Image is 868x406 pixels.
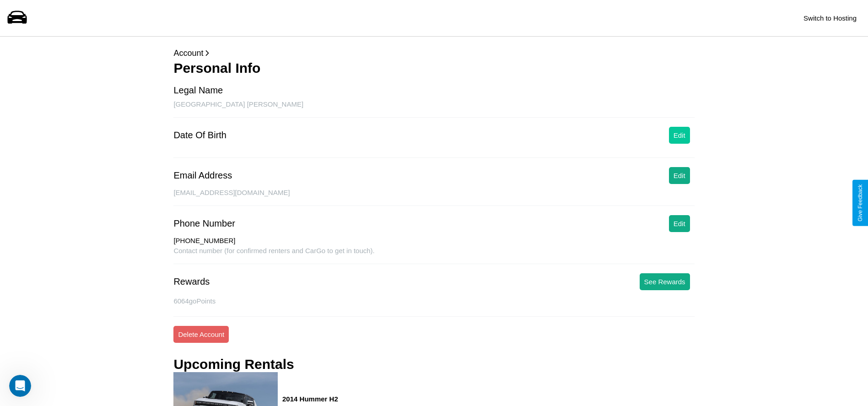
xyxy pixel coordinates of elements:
button: See Rewards [640,273,690,290]
div: [PHONE_NUMBER] [173,237,694,247]
h3: Upcoming Rentals [173,357,294,372]
div: Contact number (for confirmed renters and CarGo to get in touch). [173,247,694,264]
button: Edit [669,167,690,184]
div: Phone Number [173,218,235,229]
div: Give Feedback [857,184,863,222]
h3: 2014 Hummer H2 [282,395,388,403]
div: [EMAIL_ADDRESS][DOMAIN_NAME] [173,189,694,206]
button: Edit [669,215,690,232]
button: Delete Account [173,326,229,343]
div: Rewards [173,276,210,287]
p: Account [173,46,694,60]
p: 6064 goPoints [173,295,694,307]
div: Legal Name [173,85,223,96]
h3: Personal Info [173,60,694,76]
div: [GEOGRAPHIC_DATA] [PERSON_NAME] [173,100,694,118]
button: Edit [669,127,690,144]
div: Date Of Birth [173,130,226,141]
iframe: Intercom live chat [9,375,31,397]
div: Email Address [173,170,232,181]
button: Switch to Hosting [799,10,861,27]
